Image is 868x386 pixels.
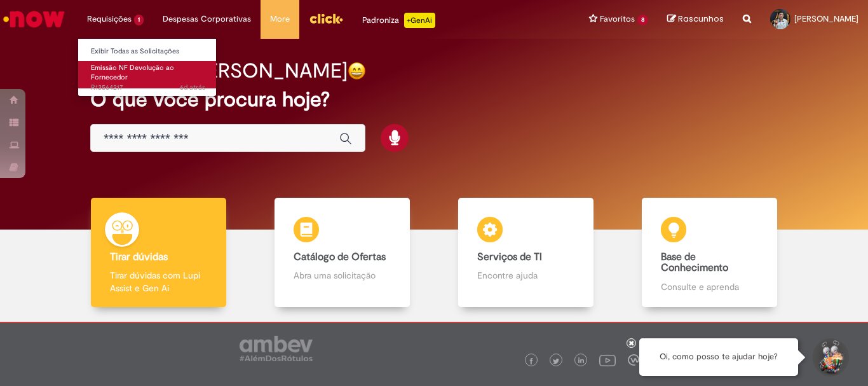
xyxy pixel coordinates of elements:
[628,354,639,366] img: logo_footer_workplace.png
[661,280,757,293] p: Consulte e aprenda
[240,336,313,361] img: logo_footer_ambev_rotulo_gray.png
[794,13,858,24] span: [PERSON_NAME]
[134,15,144,25] span: 1
[578,357,585,365] img: logo_footer_linkedin.png
[294,251,386,263] b: Catálogo de Ofertas
[87,13,132,25] span: Requisições
[404,13,435,28] p: +GenAi
[90,60,348,82] h2: Boa tarde, [PERSON_NAME]
[434,198,618,308] a: Serviços de TI Encontre ajuda
[477,251,542,263] b: Serviços de TI
[678,13,724,25] span: Rascunhos
[294,269,390,282] p: Abra uma solicitação
[618,198,801,308] a: Base de Conhecimento Consulte e aprenda
[78,45,218,59] a: Exibir Todas as Solicitações
[599,352,616,368] img: logo_footer_youtube.png
[661,251,728,275] b: Base de Conhecimento
[639,338,798,376] div: Oi, como posso te ajudar hoje?
[90,88,778,111] h2: O que você procura hoje?
[110,269,207,294] p: Tirar dúvidas com Lupi Assist e Gen Ai
[348,62,366,80] img: happy-face.png
[78,38,217,97] ul: Requisições
[91,83,205,93] span: R13564217
[78,61,218,88] a: Aberto R13564217 : Emissão NF Devolução ao Fornecedor
[67,198,250,308] a: Tirar dúvidas Tirar dúvidas com Lupi Assist e Gen Ai
[270,13,290,25] span: More
[477,269,574,282] p: Encontre ajuda
[600,13,635,25] span: Favoritos
[110,251,168,263] b: Tirar dúvidas
[553,358,559,364] img: logo_footer_twitter.png
[1,6,67,32] img: ServiceNow
[250,198,434,308] a: Catálogo de Ofertas Abra uma solicitação
[180,83,205,92] time: 24/09/2025 16:53:59
[163,13,251,25] span: Despesas Corporativas
[667,13,724,25] a: Rascunhos
[811,338,849,376] button: Iniciar Conversa de Suporte
[362,13,435,28] div: Padroniza
[180,83,205,92] span: 6d atrás
[91,63,174,83] span: Emissão NF Devolução ao Fornecedor
[528,358,534,364] img: logo_footer_facebook.png
[637,15,648,25] span: 8
[309,9,343,28] img: click_logo_yellow_360x200.png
